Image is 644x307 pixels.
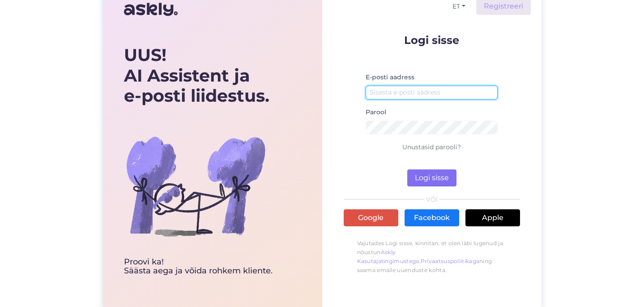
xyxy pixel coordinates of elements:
[344,234,520,279] p: Vajutades Logi sisse, kinnitan, et olen läbi lugenud ja nõustun , ning saama emaile uuenduste kohta.
[424,196,439,203] span: VÕI
[344,209,398,226] a: Google
[357,249,419,264] a: Askly Kasutajatingimustega
[402,143,461,151] a: Unustasid parooli?
[124,114,267,258] img: bg-askly
[124,258,273,276] div: Proovi ka! Säästa aega ja võida rohkem kliente.
[366,108,386,117] label: Parool
[124,45,273,106] div: UUS! AI Assistent ja e-posti liidestus.
[405,209,459,226] a: Facebook
[366,73,414,82] label: E-posti aadress
[465,209,520,226] a: Apple
[407,169,456,186] button: Logi sisse
[344,35,520,46] p: Logi sisse
[366,86,498,99] input: Sisesta e-posti aadress
[421,258,479,264] a: Privaatsuspoliitikaga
